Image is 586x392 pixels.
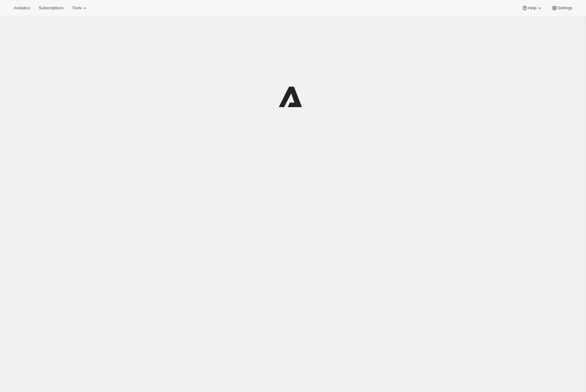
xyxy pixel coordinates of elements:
span: Settings [558,6,572,11]
button: Tools [68,4,91,12]
span: Help [528,6,536,11]
span: Analytics [14,6,30,11]
button: Help [518,4,546,12]
button: Analytics [10,4,34,12]
span: Subscriptions [39,6,63,11]
button: Subscriptions [35,4,67,12]
span: Tools [72,6,82,11]
button: Settings [548,4,576,12]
